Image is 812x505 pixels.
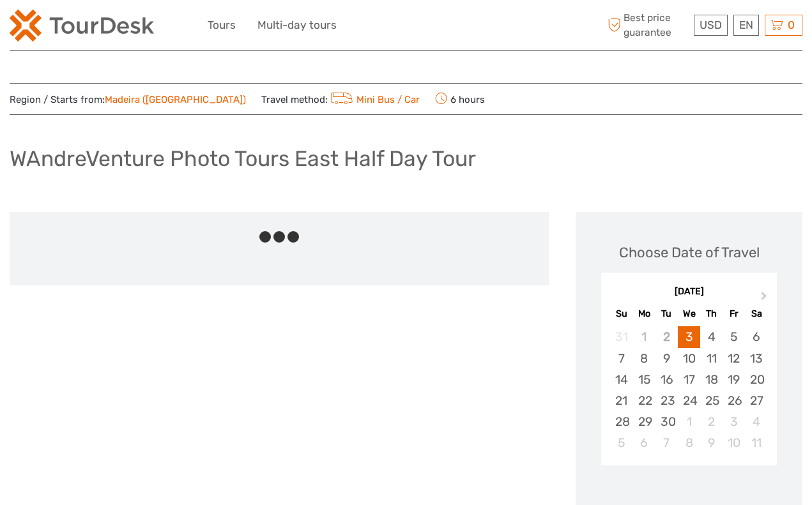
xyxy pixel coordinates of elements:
div: Sa [745,305,767,322]
div: Choose Sunday, October 5th, 2025 [610,432,632,453]
div: Not available Monday, September 1st, 2025 [633,326,655,347]
a: Mini Bus / Car [328,94,420,105]
div: Choose Saturday, October 11th, 2025 [745,432,767,453]
div: Choose Friday, September 26th, 2025 [723,390,745,411]
h1: WAndreVenture Photo Tours East Half Day Tour [10,146,476,172]
div: Choose Monday, October 6th, 2025 [633,432,655,453]
div: Choose Monday, September 8th, 2025 [633,348,655,369]
div: Tu [655,305,678,322]
span: 0 [786,19,797,31]
div: Choose Tuesday, September 16th, 2025 [655,369,678,390]
div: EN [733,15,759,36]
div: Choose Wednesday, October 8th, 2025 [678,432,700,453]
a: Tours [208,16,236,34]
span: USD [700,19,722,31]
div: Choose Wednesday, September 24th, 2025 [678,390,700,411]
div: Choose Friday, September 5th, 2025 [723,326,745,347]
div: [DATE] [601,285,777,299]
div: Choose Thursday, September 4th, 2025 [700,326,723,347]
div: Choose Monday, September 22nd, 2025 [633,390,655,411]
div: Choose Wednesday, September 10th, 2025 [678,348,700,369]
span: Travel method: [261,90,420,108]
div: Choose Sunday, September 7th, 2025 [610,348,632,369]
div: Choose Monday, September 15th, 2025 [633,369,655,390]
div: Choose Tuesday, September 9th, 2025 [655,348,678,369]
div: Choose Date of Travel [619,243,760,262]
div: Not available Tuesday, September 2nd, 2025 [655,326,678,347]
div: Choose Thursday, October 9th, 2025 [700,432,723,453]
div: Th [700,305,723,322]
div: Fr [723,305,745,322]
div: Mo [633,305,655,322]
div: Choose Thursday, September 11th, 2025 [700,348,723,369]
div: month 2025-09 [605,326,772,453]
div: Choose Wednesday, September 17th, 2025 [678,369,700,390]
div: Choose Sunday, September 14th, 2025 [610,369,632,390]
div: Choose Tuesday, September 23rd, 2025 [655,390,678,411]
div: Choose Tuesday, September 30th, 2025 [655,411,678,432]
div: Choose Wednesday, October 1st, 2025 [678,411,700,432]
div: Choose Wednesday, September 3rd, 2025 [678,326,700,347]
div: Choose Thursday, September 25th, 2025 [700,390,723,411]
div: Choose Friday, September 12th, 2025 [723,348,745,369]
div: Choose Sunday, September 28th, 2025 [610,411,632,432]
a: Madeira ([GEOGRAPHIC_DATA]) [105,94,246,105]
div: Choose Tuesday, October 7th, 2025 [655,432,678,453]
div: Choose Friday, October 10th, 2025 [723,432,745,453]
div: Choose Monday, September 29th, 2025 [633,411,655,432]
button: Next Month [755,289,776,309]
div: Choose Thursday, October 2nd, 2025 [700,411,723,432]
div: Not available Sunday, August 31st, 2025 [610,326,632,347]
span: Region / Starts from: [10,93,246,107]
a: Multi-day tours [257,16,337,34]
div: Choose Saturday, September 27th, 2025 [745,390,767,411]
div: Choose Saturday, September 6th, 2025 [745,326,767,347]
div: Choose Thursday, September 18th, 2025 [700,369,723,390]
div: Choose Friday, September 19th, 2025 [723,369,745,390]
div: Choose Saturday, October 4th, 2025 [745,411,767,432]
span: Best price guarantee [604,11,691,39]
div: Choose Friday, October 3rd, 2025 [723,411,745,432]
div: Choose Saturday, September 13th, 2025 [745,348,767,369]
div: Choose Sunday, September 21st, 2025 [610,390,632,411]
span: 6 hours [435,90,485,108]
div: Su [610,305,632,322]
div: Choose Saturday, September 20th, 2025 [745,369,767,390]
img: 2254-3441b4b5-4e5f-4d00-b396-31f1d84a6ebf_logo_small.png [10,10,154,41]
div: We [678,305,700,322]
